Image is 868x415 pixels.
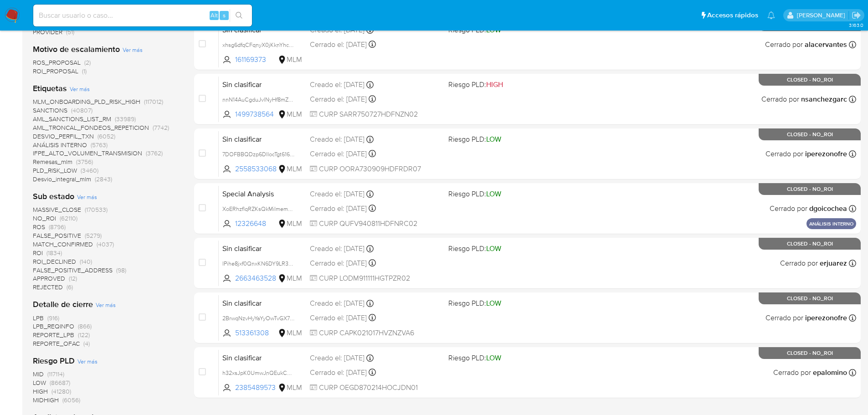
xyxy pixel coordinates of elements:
p: nicolas.tyrkiel@mercadolibre.com [797,11,848,20]
a: Notificaciones [767,11,775,19]
a: Salir [852,10,861,20]
button: search-icon [230,9,248,22]
span: 3.163.0 [849,21,863,29]
input: Buscar usuario o caso... [33,10,252,21]
span: s [223,11,226,20]
span: Alt [211,11,218,20]
span: Accesos rápidos [707,10,758,20]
